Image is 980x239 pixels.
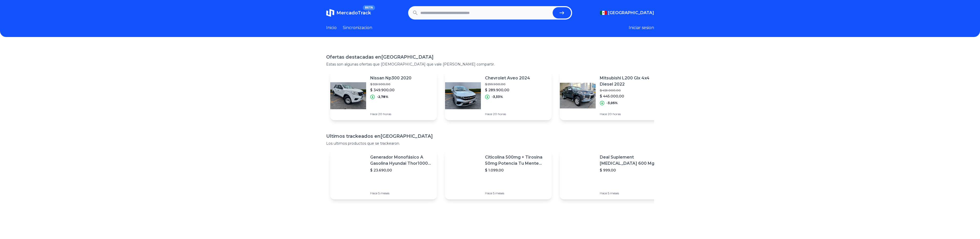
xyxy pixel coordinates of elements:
[370,168,433,173] p: $ 23.690,00
[600,10,654,16] button: [GEOGRAPHIC_DATA]
[445,150,552,199] a: Featured imageCiticolina 500mg + Tirosina 50mg Potencia Tu Mente (120caps) Sabor Sin Sabor$ 1.099...
[326,9,371,17] a: MercadoTrackBETA
[330,71,437,120] a: Featured imageNissan Np300 2020$ 359.900,00$ 349.900,00-2,78%Hace 20 horas
[600,168,662,173] p: $ 999,00
[370,154,433,167] p: Generador Monofásico A Gasolina Hyundai Thor10000 P 11.5 Kw
[485,87,530,93] p: $ 289.900,00
[485,154,548,167] p: Citicolina 500mg + Tirosina 50mg Potencia Tu Mente (120caps) Sabor Sin Sabor
[485,82,530,86] p: $ 299.900,00
[326,62,654,67] p: Estas son algunas ofertas que [DEMOGRAPHIC_DATA] que vale [PERSON_NAME] compartir.
[445,157,481,193] img: Featured image
[606,101,618,105] p: -3,05%
[363,5,375,10] span: BETA
[445,78,481,114] img: Featured image
[485,191,548,195] p: Hace 5 meses
[343,25,372,31] a: Sincronizacion
[560,150,666,199] a: Featured imageDeal Suplement [MEDICAL_DATA] 600 Mg Con 240 Caps. Salud Cerebral Sabor S/n$ 999,00...
[560,78,596,114] img: Featured image
[370,112,411,116] p: Hace 20 horas
[560,71,666,120] a: Featured imageMitsubishi L200 Glx 4x4 Diesel 2022$ 459.000,00$ 445.000,00-3,05%Hace 20 horas
[600,112,662,116] p: Hace 20 horas
[330,157,366,193] img: Featured image
[326,25,337,31] a: Inicio
[326,133,654,140] h1: Ultimos trackeados en [GEOGRAPHIC_DATA]
[600,75,662,87] p: Mitsubishi L200 Glx 4x4 Diesel 2022
[485,168,548,173] p: $ 1.099,00
[492,95,503,99] p: -3,33%
[445,71,552,120] a: Featured imageChevrolet Aveo 2024$ 299.900,00$ 289.900,00-3,33%Hace 20 horas
[485,75,530,81] p: Chevrolet Aveo 2024
[560,157,596,193] img: Featured image
[326,9,334,17] img: MercadoTrack
[600,11,607,15] img: Mexico
[336,10,371,16] span: MercadoTrack
[600,191,662,195] p: Hace 5 meses
[330,150,437,199] a: Featured imageGenerador Monofásico A Gasolina Hyundai Thor10000 P 11.5 Kw$ 23.690,00Hace 5 meses
[370,75,411,81] p: Nissan Np300 2020
[600,94,662,99] p: $ 445.000,00
[600,154,662,167] p: Deal Suplement [MEDICAL_DATA] 600 Mg Con 240 Caps. Salud Cerebral Sabor S/n
[377,95,388,99] p: -2,78%
[629,25,654,31] button: Iniciar sesion
[608,10,654,16] span: [GEOGRAPHIC_DATA]
[330,78,366,114] img: Featured image
[370,191,433,195] p: Hace 5 meses
[600,88,662,93] p: $ 459.000,00
[370,87,411,93] p: $ 349.900,00
[326,141,654,146] p: Los ultimos productos que se trackearon.
[370,82,411,86] p: $ 359.900,00
[485,112,530,116] p: Hace 20 horas
[326,53,654,61] h1: Ofertas destacadas en [GEOGRAPHIC_DATA]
